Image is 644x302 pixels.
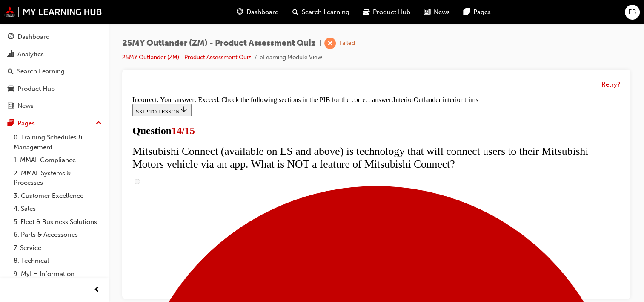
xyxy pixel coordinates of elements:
img: mmal [4,6,102,17]
a: 8. Technical [10,254,105,267]
span: search-icon [8,68,14,75]
span: 25MY Outlander (ZM) - Product Assessment Quiz [122,38,316,48]
a: search-iconSearch Learning [286,3,356,21]
button: SKIP TO LESSON [3,11,63,24]
a: News [3,98,105,114]
span: pages-icon [8,120,14,128]
a: Dashboard [3,29,105,45]
div: Product Hub [17,84,55,94]
a: Search Learning [3,64,105,79]
button: Pages [3,116,105,131]
a: pages-iconPages [457,3,498,21]
span: | [319,38,321,48]
a: guage-iconDashboard [230,3,286,21]
a: 9. MyLH Information [10,267,105,281]
span: prev-icon [94,285,100,296]
span: up-icon [96,118,102,129]
div: News [17,101,34,111]
a: 7. Service [10,241,105,255]
a: 3. Customer Excellence [10,189,105,203]
a: 2. MMAL Systems & Processes [10,167,105,189]
div: Failed [339,39,355,47]
a: Product Hub [3,81,105,97]
span: news-icon [424,7,430,17]
button: DashboardAnalyticsSearch LearningProduct HubNews [3,27,105,116]
a: 25MY Outlander (ZM) - Product Assessment Quiz [122,54,251,61]
div: Search Learning [17,67,65,76]
a: 6. Parts & Accessories [10,228,105,241]
span: guage-icon [237,7,243,17]
a: 1. MMAL Compliance [10,154,105,167]
span: Dashboard [246,7,279,17]
span: chart-icon [8,51,14,58]
a: car-iconProduct Hub [356,3,417,21]
div: Pages [17,119,35,128]
div: Dashboard [17,32,50,42]
span: Product Hub [373,7,410,17]
span: pages-icon [464,7,470,17]
div: Incorrect. Your answer: Exceed. Check the following sections in the PIB for the correct answer:In... [3,3,491,11]
span: SKIP TO LESSON [7,16,59,22]
button: EB [625,5,640,20]
a: Analytics [3,46,105,62]
a: news-iconNews [417,3,457,21]
a: 5. Fleet & Business Solutions [10,215,105,229]
span: News [434,7,450,17]
span: Pages [473,7,491,17]
a: 4. Sales [10,202,105,215]
span: EB [628,7,636,17]
span: car-icon [8,85,14,93]
span: news-icon [8,102,14,110]
button: Retry? [601,80,620,90]
span: car-icon [363,7,369,17]
div: Analytics [17,49,44,59]
a: 0. Training Schedules & Management [10,131,105,154]
span: guage-icon [8,33,14,41]
li: eLearning Module View [260,53,322,63]
span: Search Learning [302,7,349,17]
span: learningRecordVerb_FAIL-icon [324,38,336,49]
span: search-icon [292,7,298,17]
